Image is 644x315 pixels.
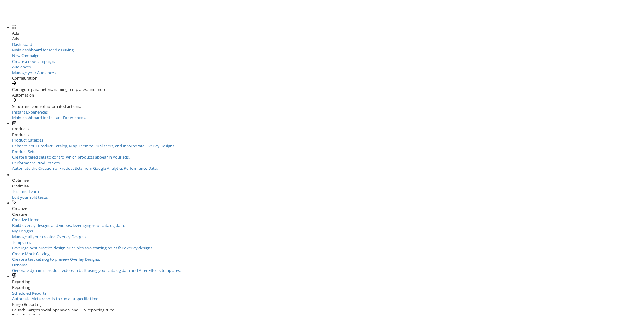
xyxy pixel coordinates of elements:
[12,290,644,296] div: Scheduled Reports
[12,126,29,132] span: Products
[12,42,644,47] div: Dashboard
[12,240,644,251] a: TemplatesLeverage best practice design principles as a starting point for overlay designs.
[12,137,644,143] div: Product Catalogs
[12,149,644,155] div: Product Sets
[12,109,644,115] div: Instant Experiences
[12,36,644,42] div: Ads
[12,279,30,284] span: Reporting
[12,42,644,53] a: DashboardMain dashboard for Media Buying.
[12,290,644,302] a: Scheduled ReportsAutomate Meta reports to run at a specific time.
[12,109,644,121] a: Instant ExperiencesMain dashboard for Instant Experiences.
[12,70,644,76] div: Manage your Audiences.
[12,87,644,92] div: Configure parameters, naming templates, and more.
[12,160,644,166] div: Performance Product Sets
[12,217,644,228] a: Creative HomeBuild overlay designs and videos, leveraging your catalog data.
[12,223,644,228] div: Build overlay designs and videos, leveraging your catalog data.
[12,115,644,121] div: Main dashboard for Instant Experiences.
[12,177,29,183] span: Optimize
[12,240,644,245] div: Templates
[12,256,644,262] div: Create a test catalog to preview Overlay Designs.
[12,296,644,302] div: Automate Meta reports to run at a specific time.
[12,217,644,223] div: Creative Home
[12,285,644,290] div: Reporting
[12,154,644,160] div: Create filtered sets to control which products appear in your ads.
[12,206,27,211] span: Creative
[12,166,644,171] div: Automate the Creation of Product Sets from Google Analytics Performance Data.
[12,302,644,307] div: Kargo Reporting
[12,251,644,257] div: Create Mock Catalog
[12,194,88,200] div: Edit your split tests.
[12,183,644,189] div: Optimize
[12,64,644,75] a: AudiencesManage your Audiences.
[12,211,644,217] div: Creative
[12,132,644,138] div: Products
[12,92,644,98] div: Automation
[12,228,644,234] div: My Designs
[12,245,644,251] div: Leverage best practice design principles as a starting point for overlay designs.
[12,47,644,53] div: Main dashboard for Media Buying.
[12,143,644,149] div: Enhance Your Product Catalog, Map Them to Publishers, and Incorporate Overlay Designs.
[12,251,644,262] a: Create Mock CatalogCreate a test catalog to preview Overlay Designs.
[12,234,644,240] div: Manage all your created Overlay Designs.
[12,30,19,36] span: Ads
[12,149,644,160] a: Product SetsCreate filtered sets to control which products appear in your ads.
[12,189,88,200] a: Test and LearnEdit your split tests.
[12,53,644,64] a: New CampaignCreate a new campaign.
[12,262,644,273] a: DynamoGenerate dynamic product videos in bulk using your catalog data and After Effects templates.
[12,137,644,149] a: Product CatalogsEnhance Your Product Catalog, Map Them to Publishers, and Incorporate Overlay Des...
[12,268,644,273] div: Generate dynamic product videos in bulk using your catalog data and After Effects templates.
[12,75,644,81] div: Configuration
[12,189,88,194] div: Test and Learn
[12,53,644,59] div: New Campaign
[12,59,644,64] div: Create a new campaign.
[12,307,644,313] div: Launch Kargo's social, openweb, and CTV reporting suite.
[12,160,644,171] a: Performance Product SetsAutomate the Creation of Product Sets from Google Analytics Performance D...
[12,64,644,70] div: Audiences
[12,228,644,239] a: My DesignsManage all your created Overlay Designs.
[12,104,644,109] div: Setup and control automated actions.
[12,262,644,268] div: Dynamo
